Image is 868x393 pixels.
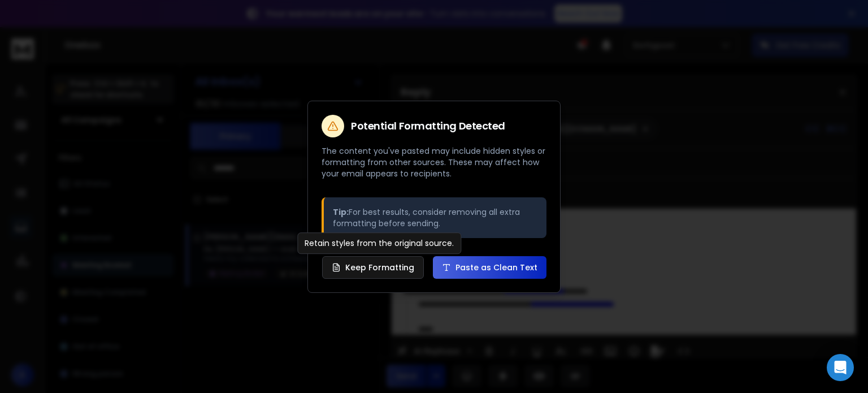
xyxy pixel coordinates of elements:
h2: Potential Formatting Detected [351,121,505,131]
div: Retain styles from the original source. [297,232,461,254]
div: Open Intercom Messenger [827,354,854,381]
strong: Tip: [333,206,349,218]
button: Keep Formatting [322,256,424,279]
p: The content you've pasted may include hidden styles or formatting from other sources. These may a... [322,145,546,179]
button: Paste as Clean Text [433,256,546,279]
p: For best results, consider removing all extra formatting before sending. [333,206,537,229]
